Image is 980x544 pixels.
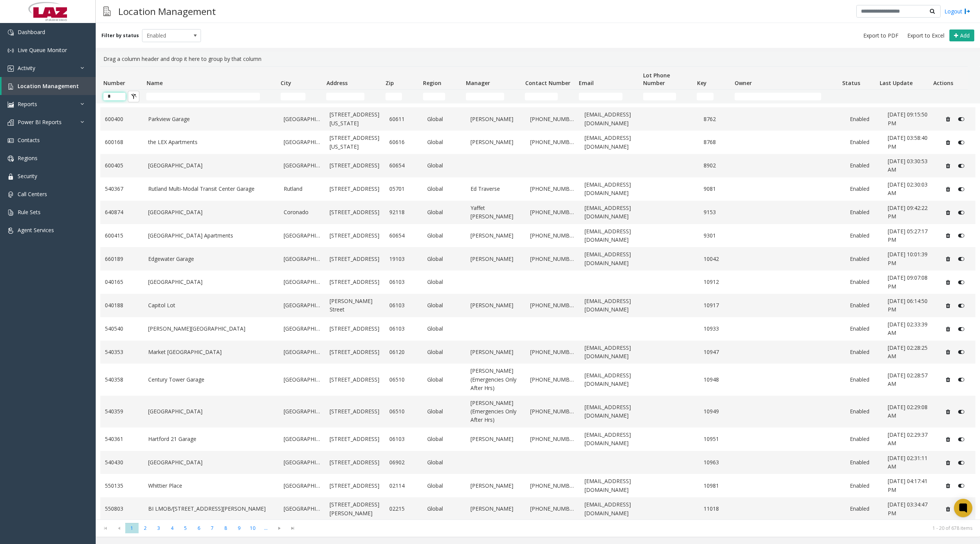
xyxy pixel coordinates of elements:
a: Global [427,435,461,443]
a: 10917 [704,301,732,310]
a: [PERSON_NAME] (Emergencies Only After Hrs) [470,367,521,392]
span: [DATE] 10:01:39 PM [888,251,928,266]
a: [GEOGRAPHIC_DATA] [284,115,320,123]
a: Global [427,348,461,356]
span: Page 1 [125,523,139,533]
a: [DATE] 02:29:37 AM [888,431,933,448]
span: [DATE] 06:14:50 PM [888,297,928,313]
a: [DATE] 06:14:50 PM [888,297,933,314]
button: Delete [942,183,954,195]
button: Delete [942,229,954,242]
a: 92118 [389,208,418,216]
span: [DATE] 02:33:39 AM [888,321,928,336]
a: 60611 [389,115,418,123]
span: Page 4 [165,523,179,533]
span: [DATE] 09:15:50 PM [888,111,928,126]
a: [STREET_ADDRESS] [330,348,380,356]
a: [DATE] 09:42:22 PM [888,204,933,221]
a: [PERSON_NAME] [470,482,521,490]
button: Disable [954,300,969,312]
input: Lot Phone Number Filter [643,93,676,100]
a: 60654 [389,161,418,170]
a: [GEOGRAPHIC_DATA] [284,348,320,356]
a: [PHONE_NUMBER] [530,255,575,263]
a: [DATE] 03:58:40 PM [888,134,933,151]
a: [DATE] 09:07:08 PM [888,274,933,291]
span: [DATE] 09:07:08 PM [888,274,928,290]
a: Global [427,458,461,467]
button: Disable [954,183,969,195]
span: Reports [18,100,37,108]
input: Manager Filter [466,93,504,100]
a: [EMAIL_ADDRESS][DOMAIN_NAME] [585,204,640,221]
a: Capitol Lot [148,301,274,310]
a: [PHONE_NUMBER] [530,208,575,216]
button: Disable [954,346,969,358]
button: Disable [954,253,969,265]
a: [EMAIL_ADDRESS][DOMAIN_NAME] [585,134,640,151]
span: Page 2 [139,523,152,533]
a: [STREET_ADDRESS] [330,324,380,333]
label: Filter by status [101,32,139,39]
a: [EMAIL_ADDRESS][DOMAIN_NAME] [585,110,640,128]
a: [STREET_ADDRESS] [330,482,380,490]
a: Enabled [850,161,879,170]
img: logout [964,7,970,15]
a: [DATE] 03:34:47 PM [888,500,933,518]
a: Ed Traverse [470,185,521,193]
input: Contact Number Filter [525,93,558,100]
a: [GEOGRAPHIC_DATA] [148,161,274,170]
a: [EMAIL_ADDRESS][DOMAIN_NAME] [585,477,640,494]
span: Agent Services [18,226,54,234]
a: [PHONE_NUMBER] [530,231,575,240]
a: Enabled [850,348,879,356]
span: Live Queue Monitor [18,46,67,54]
a: 660189 [105,255,139,263]
img: 'icon' [8,228,14,234]
a: Enabled [850,208,879,216]
a: 9153 [704,208,732,216]
span: Security [18,172,37,180]
input: Email Filter [579,93,622,100]
a: Coronado [284,208,320,216]
a: [DATE] 02:28:25 AM [888,344,933,361]
a: 600400 [105,115,139,123]
button: Disable [954,113,969,125]
span: Export to Excel [907,32,944,39]
a: [EMAIL_ADDRESS][DOMAIN_NAME] [585,227,640,244]
img: 'icon' [8,192,14,198]
a: 19103 [389,255,418,263]
button: Disable [954,374,969,386]
a: Global [427,255,461,263]
a: [PHONE_NUMBER] [530,505,575,513]
a: Enabled [850,458,879,467]
a: [GEOGRAPHIC_DATA] [284,407,320,416]
button: Disable [954,136,969,149]
span: Contacts [18,136,40,144]
img: 'icon' [8,174,14,180]
a: [DATE] 05:27:17 PM [888,227,933,244]
a: [DATE] 09:15:50 PM [888,110,933,128]
a: [PERSON_NAME] [470,435,521,443]
a: [STREET_ADDRESS][US_STATE] [330,134,380,151]
a: Global [427,231,461,240]
span: Power BI Reports [18,118,62,126]
a: [PHONE_NUMBER] [530,185,575,193]
input: Name Filter [146,93,260,100]
img: 'icon' [8,210,14,216]
button: Delete [942,346,954,358]
a: 540353 [105,348,139,356]
a: Enabled [850,301,879,310]
a: Global [427,115,461,123]
a: [GEOGRAPHIC_DATA] Apartments [148,231,274,240]
img: pageIcon [103,2,111,21]
button: Delete [942,433,954,445]
img: 'icon' [8,120,14,126]
button: Disable [954,276,969,288]
span: Page 3 [152,523,165,533]
a: 600168 [105,138,139,146]
a: Enabled [850,185,879,193]
a: [PERSON_NAME] (Emergencies Only After Hrs) [470,399,521,424]
a: [DATE] 02:33:39 AM [888,320,933,338]
button: Disable [954,323,969,335]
